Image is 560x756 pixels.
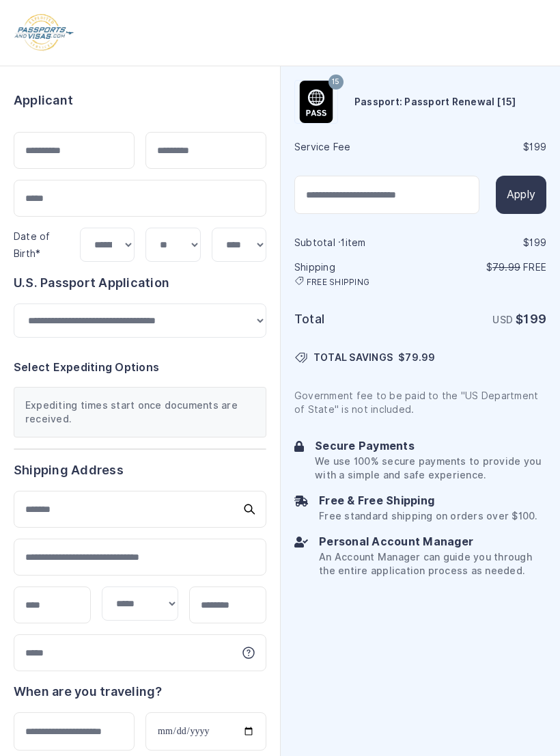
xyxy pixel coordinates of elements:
[294,236,419,249] h6: Subtotal · item
[422,236,547,249] div: $
[294,140,419,154] h6: Service Fee
[307,277,369,288] span: FREE SHIPPING
[242,646,255,660] svg: More information
[14,273,266,293] h6: U.S. Passport Application
[313,351,393,364] span: TOTAL SAVINGS
[14,91,73,110] h6: Applicant
[354,95,516,109] h6: Passport: Passport Renewal [15]
[341,237,345,248] span: 1
[14,461,266,480] h6: Shipping Address
[422,260,547,274] p: $
[319,534,546,550] h6: Personal Account Manager
[14,14,74,52] img: Logo
[319,509,537,523] p: Free standard shipping on orders over $100.
[294,389,546,416] p: Government fee to be paid to the "US Department of State" is not included.
[523,262,546,273] span: Free
[516,312,546,326] strong: $
[14,231,51,260] label: Date of Birth*
[294,310,419,329] h6: Total
[529,237,546,248] span: 199
[496,176,546,214] button: Apply
[398,351,435,364] span: $
[315,438,546,455] h6: Secure Payments
[315,455,546,482] p: We use 100% secure payments to provide you with a simple and safe experience.
[14,360,266,376] h6: Select Expediting Options
[14,387,266,437] div: Expediting times start once documents are received.
[405,352,435,363] span: 79.99
[319,493,537,509] h6: Free & Free Shipping
[492,262,520,273] span: 79.99
[332,73,339,91] span: 15
[523,312,546,326] span: 199
[295,81,337,123] img: Product Name
[492,314,513,325] span: USD
[14,682,163,701] h6: When are you traveling?
[319,550,546,578] p: An Account Manager can guide you through the entire application process as needed.
[422,140,547,154] div: $
[529,141,546,152] span: 199
[294,260,419,288] h6: Shipping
